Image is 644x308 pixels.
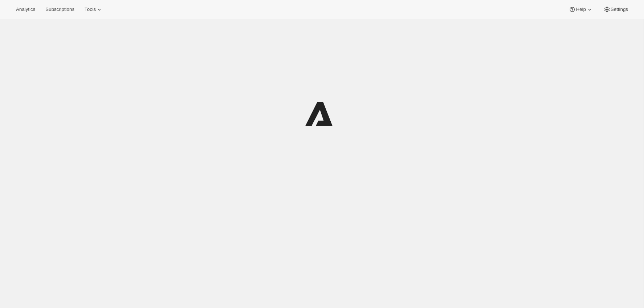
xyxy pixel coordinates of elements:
button: Analytics [12,4,40,15]
span: Help [576,7,586,12]
span: Subscriptions [45,7,74,12]
span: Tools [84,7,96,12]
span: Settings [611,7,628,12]
button: Tools [80,4,107,15]
span: Analytics [16,7,35,12]
button: Help [564,4,597,15]
button: Settings [599,4,632,15]
button: Subscriptions [41,4,79,15]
